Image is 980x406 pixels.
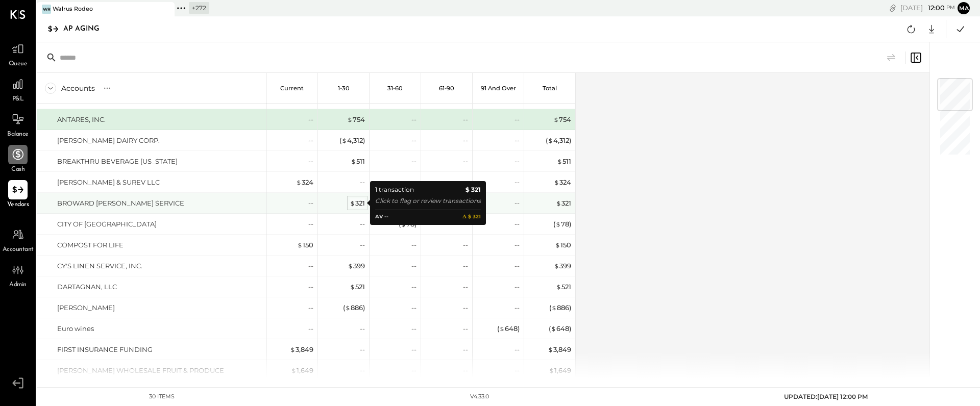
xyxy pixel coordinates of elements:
[411,240,416,250] div: --
[411,177,416,187] div: --
[291,366,313,375] div: 1,649
[7,130,29,139] span: Balance
[549,303,571,313] div: ( 886 )
[514,157,520,166] div: --
[57,240,124,250] div: COMPOST FOR LIFE
[11,165,24,174] span: Cash
[375,185,414,195] div: 1 transaction
[308,198,313,208] div: --
[290,345,313,354] div: 3,849
[463,157,468,166] div: --
[57,345,153,354] div: FIRST INSURANCE FUNDING
[548,136,553,144] span: $
[189,2,209,14] div: + 272
[411,157,416,166] div: --
[338,85,350,92] p: 1-30
[360,177,365,187] div: --
[463,366,468,375] div: --
[348,262,353,270] span: $
[360,240,365,250] div: --
[1,180,35,210] a: Vendors
[343,303,365,313] div: ( 886 )
[924,3,945,13] span: 12 : 00
[411,303,416,313] div: --
[900,3,955,13] div: [DATE]
[551,303,557,312] span: $
[387,85,403,92] p: 31-60
[463,303,468,313] div: --
[57,282,117,292] div: DARTAGNAN, LLC
[1,145,35,174] a: Cash
[463,115,468,124] div: --
[1,225,35,255] a: Accountant
[9,281,27,290] span: Admin
[61,83,95,93] div: Accounts
[549,324,571,334] div: ( 648 )
[360,219,365,229] div: --
[551,324,556,333] span: $
[291,366,297,374] span: $
[57,157,178,166] div: BREAKTHRU BEVERAGE [US_STATE]
[63,21,110,37] div: AP Aging
[3,245,34,255] span: Accountant
[555,241,560,249] span: $
[556,283,561,291] span: $
[548,345,571,354] div: 3,849
[1,74,35,104] a: P&L
[308,324,313,334] div: --
[411,345,416,354] div: --
[360,324,365,334] div: --
[514,177,520,187] div: --
[411,261,416,271] div: --
[57,324,94,334] div: Euro wines
[546,136,571,145] div: ( 4,312 )
[497,324,520,334] div: ( 648 )
[499,324,505,333] span: $
[411,282,416,292] div: --
[462,213,481,221] b: 𝚫 $ 321
[554,178,559,186] span: $
[149,393,175,401] div: 30 items
[1,39,35,69] a: Queue
[958,2,970,14] button: Ma
[1,110,35,139] a: Balance
[280,85,304,92] p: Current
[463,261,468,271] div: --
[345,303,351,312] span: $
[375,196,481,206] div: Click to flag or review transactions
[296,178,302,186] span: $
[555,220,561,228] span: $
[556,199,561,207] span: $
[470,393,489,401] div: v 4.33.0
[554,261,571,271] div: 399
[308,282,313,292] div: --
[7,200,29,210] span: Vendors
[556,282,571,292] div: 521
[411,366,416,375] div: --
[57,261,142,271] div: CY'S LINEN SERVICE, INC.
[514,136,520,145] div: --
[341,136,347,144] span: $
[481,85,516,92] p: 91 and Over
[350,198,365,208] div: 321
[9,60,28,69] span: Queue
[57,303,115,313] div: [PERSON_NAME]
[439,85,454,92] p: 61-90
[411,136,416,145] div: --
[465,185,481,195] b: $ 321
[411,324,416,334] div: --
[514,219,520,229] div: --
[308,303,313,313] div: --
[12,95,24,104] span: P&L
[57,115,106,124] div: ANTARES, INC.
[375,213,388,221] div: AV --
[308,261,313,271] div: --
[784,393,868,400] span: UPDATED: [DATE] 12:00 PM
[42,5,51,14] div: WR
[308,219,313,229] div: --
[553,115,559,123] span: $
[1,260,35,290] a: Admin
[290,345,296,353] span: $
[514,261,520,271] div: --
[351,157,365,166] div: 511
